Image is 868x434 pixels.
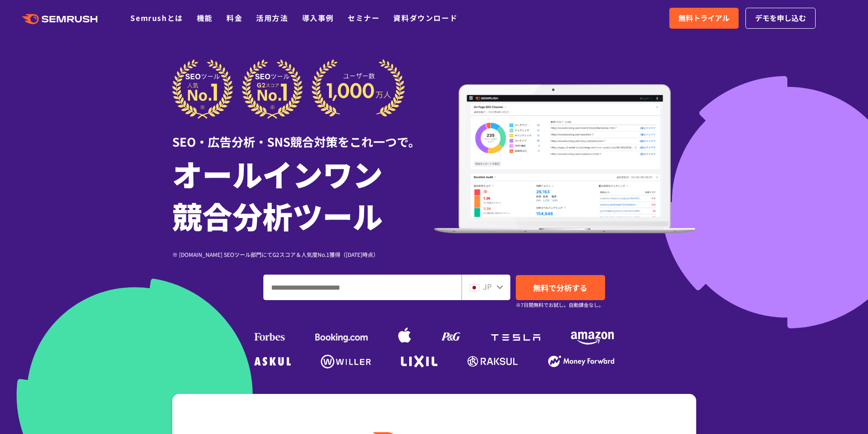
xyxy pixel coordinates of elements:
[256,12,288,23] a: 活用方法
[483,281,492,292] span: JP
[264,275,461,300] input: ドメイン、キーワードまたはURLを入力してください
[130,12,183,23] a: Semrushとは
[172,153,434,236] h1: オールインワン 競合分析ツール
[197,12,213,23] a: 機能
[533,282,587,293] span: 無料で分析する
[516,301,604,309] small: ※7日間無料でお試し。自動課金なし。
[678,12,729,24] span: 無料トライアル
[302,12,334,23] a: 導入事例
[516,275,605,300] a: 無料で分析する
[669,8,739,29] a: 無料トライアル
[172,119,434,150] div: SEO・広告分析・SNS競合対策をこれ一つで。
[226,12,242,23] a: 料金
[393,12,457,23] a: 資料ダウンロード
[755,12,806,24] span: デモを申し込む
[745,8,816,29] a: デモを申し込む
[172,250,434,259] div: ※ [DOMAIN_NAME] SEOツール部門にてG2スコア＆人気度No.1獲得（[DATE]時点）
[348,12,380,23] a: セミナー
